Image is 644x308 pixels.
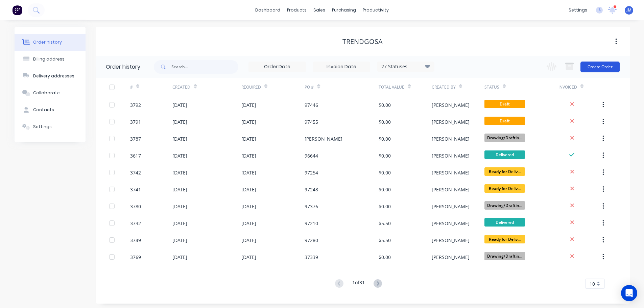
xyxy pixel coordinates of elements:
[130,186,141,193] div: 3741
[241,186,256,193] div: [DATE]
[172,237,187,244] div: [DATE]
[33,39,62,45] div: Order history
[484,235,525,243] span: Ready for Deliv...
[130,169,141,176] div: 3742
[377,63,434,70] div: 27 Statuses
[621,285,637,301] div: Open Intercom Messenger
[484,78,558,96] div: Status
[241,152,256,159] div: [DATE]
[172,169,187,176] div: [DATE]
[379,220,391,227] div: $5.50
[172,220,187,227] div: [DATE]
[172,203,187,210] div: [DATE]
[172,118,187,125] div: [DATE]
[484,84,499,90] div: Status
[352,279,365,289] div: 1 of 31
[130,220,141,227] div: 3732
[305,169,318,176] div: 97254
[379,169,391,176] div: $0.00
[379,254,391,261] div: $0.00
[379,135,391,142] div: $0.00
[33,90,60,96] div: Collaborate
[305,84,314,90] div: PO #
[130,78,172,96] div: #
[310,5,329,15] div: sales
[432,186,470,193] div: [PERSON_NAME]
[305,186,318,193] div: 97248
[252,5,284,15] a: dashboard
[590,280,595,287] span: 10
[432,254,470,261] div: [PERSON_NAME]
[172,186,187,193] div: [DATE]
[172,135,187,142] div: [DATE]
[15,118,86,135] button: Settings
[329,5,359,15] div: purchasing
[432,135,470,142] div: [PERSON_NAME]
[305,78,379,96] div: PO #
[15,34,86,51] button: Order history
[305,254,318,261] div: 37339
[15,101,86,118] button: Contacts
[379,84,404,90] div: Total Value
[241,118,256,125] div: [DATE]
[130,203,141,210] div: 3780
[484,150,525,159] span: Delivered
[130,118,141,125] div: 3791
[172,84,190,90] div: Created
[305,101,318,109] div: 97446
[130,152,141,159] div: 3617
[241,220,256,227] div: [DATE]
[379,186,391,193] div: $0.00
[33,107,54,113] div: Contacts
[379,78,431,96] div: Total Value
[130,254,141,261] div: 3769
[305,220,318,227] div: 97210
[558,78,601,96] div: Invoiced
[484,218,525,227] span: Delivered
[580,62,620,72] button: Create Order
[379,101,391,109] div: $0.00
[284,5,310,15] div: products
[15,68,86,85] button: Delivery addresses
[432,78,484,96] div: Created By
[484,134,525,142] span: Drawing/Draftin...
[379,118,391,125] div: $0.00
[305,152,318,159] div: 96644
[484,100,525,108] span: Draft
[484,201,525,210] span: Drawing/Draftin...
[241,237,256,244] div: [DATE]
[130,101,141,109] div: 3792
[241,203,256,210] div: [DATE]
[432,169,470,176] div: [PERSON_NAME]
[305,135,342,142] div: [PERSON_NAME]
[379,237,391,244] div: $5.50
[172,101,187,109] div: [DATE]
[432,84,456,90] div: Created By
[565,5,591,15] div: settings
[15,51,86,68] button: Billing address
[241,135,256,142] div: [DATE]
[172,78,241,96] div: Created
[33,124,52,130] div: Settings
[130,237,141,244] div: 3749
[432,152,470,159] div: [PERSON_NAME]
[241,78,305,96] div: Required
[241,169,256,176] div: [DATE]
[172,254,187,261] div: [DATE]
[106,63,140,71] div: Order history
[241,254,256,261] div: [DATE]
[432,237,470,244] div: [PERSON_NAME]
[33,56,65,62] div: Billing address
[432,203,470,210] div: [PERSON_NAME]
[241,84,261,90] div: Required
[484,117,525,125] span: Draft
[130,135,141,142] div: 3787
[305,203,318,210] div: 97376
[342,38,383,46] div: Trendgosa
[130,84,133,90] div: #
[172,152,187,159] div: [DATE]
[626,7,631,13] span: JM
[484,167,525,176] span: Ready for Deliv...
[249,62,306,72] input: Order Date
[432,220,470,227] div: [PERSON_NAME]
